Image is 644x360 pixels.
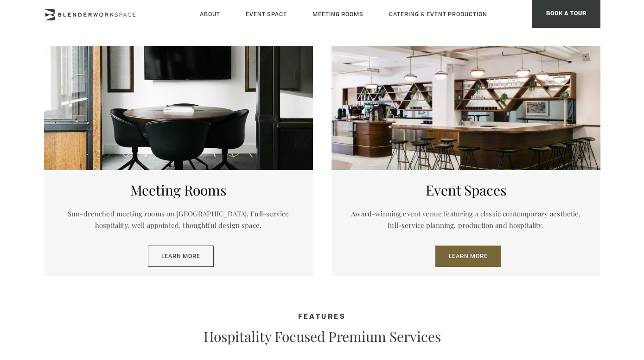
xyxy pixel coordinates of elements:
p: Award-winning event venue featuring a classic contemporary aesthetic, full-service planning, prod... [345,208,587,232]
a: Learn More [435,246,501,267]
p: Hospitality Focused Premium Services [160,328,485,345]
h5: Meeting Rooms [58,182,299,198]
h4: Features [44,313,600,321]
p: Sun-drenched meeting rooms on [GEOGRAPHIC_DATA]. Full-service hospitality, well appointed, though... [58,208,299,232]
h5: Event Spaces [345,182,587,198]
iframe: Chat Widget [477,241,644,360]
a: Learn More [148,246,214,267]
